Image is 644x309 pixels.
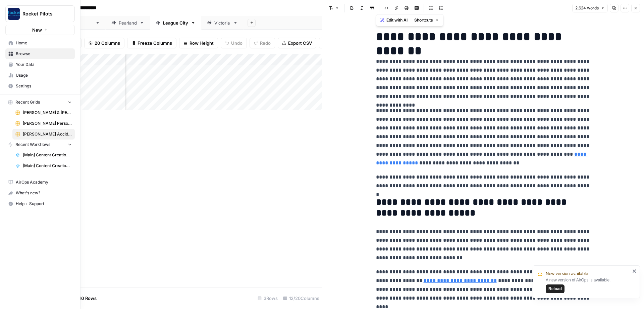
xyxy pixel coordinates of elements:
[32,27,42,33] span: New
[106,16,150,30] a: Pearland
[5,97,75,107] button: Recent Grids
[250,38,275,48] button: Redo
[8,8,20,20] img: Rocket Pilots Logo
[12,129,75,140] a: [PERSON_NAME] Accident Attorneys
[16,179,72,185] span: AirOps Academy
[5,140,75,150] button: Recent Workflows
[280,293,322,304] div: 12/20 Columns
[70,295,97,302] span: Add 10 Rows
[23,152,72,158] span: [Main] Content Creation Brief
[5,59,75,70] a: Your Data
[231,40,243,46] span: Undo
[386,17,408,23] span: Edit with AI
[127,38,176,48] button: Freeze Columns
[12,150,75,160] a: [Main] Content Creation Brief
[546,270,588,277] span: New version available
[5,81,75,91] a: Settings
[138,40,172,46] span: Freeze Columns
[150,16,201,30] a: League City
[5,38,75,48] a: Home
[179,38,218,48] button: Row Height
[278,38,316,48] button: Export CSV
[163,20,188,26] div: League City
[190,40,214,46] span: Row Height
[12,107,75,118] a: [PERSON_NAME] & [PERSON_NAME] [US_STATE] Car Accident Lawyers
[5,70,75,81] a: Usage
[16,62,72,68] span: Your Data
[378,16,410,25] button: Edit with AI
[5,5,75,22] button: Workspace: Rocket Pilots
[546,284,565,293] button: Reload
[255,293,280,304] div: 3 Rows
[16,201,72,207] span: Help + Support
[546,277,630,293] div: A new version of AirOps is available.
[15,142,50,148] span: Recent Workflows
[412,16,442,25] button: Shortcuts
[221,38,247,48] button: Undo
[12,118,75,129] a: [PERSON_NAME] Personal Injury & Car Accident Lawyers
[23,110,72,116] span: [PERSON_NAME] & [PERSON_NAME] [US_STATE] Car Accident Lawyers
[548,286,562,292] span: Reload
[23,163,72,169] span: [Main] Content Creation Article
[15,99,40,105] span: Recent Grids
[414,17,433,23] span: Shortcuts
[575,5,599,11] span: 2,624 words
[5,25,75,35] button: New
[16,72,72,78] span: Usage
[16,83,72,89] span: Settings
[16,51,72,57] span: Browse
[95,40,120,46] span: 20 Columns
[23,120,72,126] span: [PERSON_NAME] Personal Injury & Car Accident Lawyers
[5,198,75,209] button: Help + Support
[22,10,63,17] span: Rocket Pilots
[6,188,74,198] div: What's new?
[288,40,312,46] span: Export CSV
[572,4,608,12] button: 2,624 words
[5,188,75,198] button: What's new?
[16,40,72,46] span: Home
[201,16,244,30] a: Victoria
[214,20,230,26] div: Victoria
[632,268,637,274] button: close
[119,20,137,26] div: Pearland
[12,160,75,171] a: [Main] Content Creation Article
[84,38,124,48] button: 20 Columns
[5,48,75,59] a: Browse
[260,40,271,46] span: Redo
[23,131,72,137] span: [PERSON_NAME] Accident Attorneys
[5,177,75,188] a: AirOps Academy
